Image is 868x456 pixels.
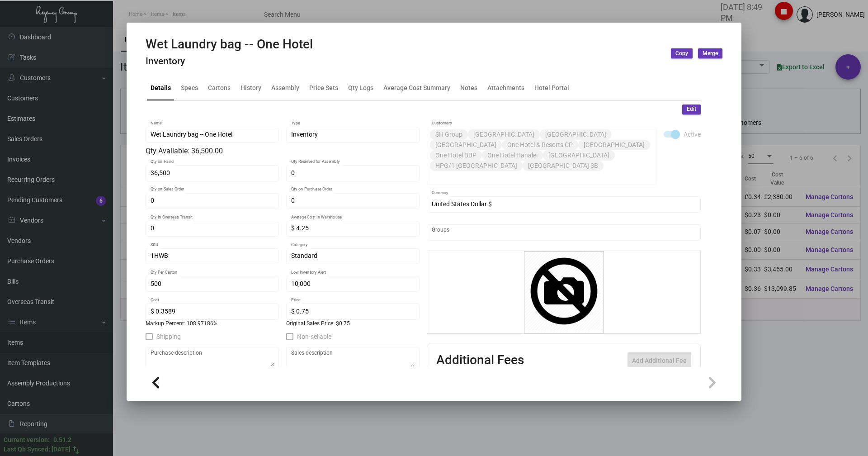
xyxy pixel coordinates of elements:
[151,83,171,93] div: Details
[4,445,71,454] div: Last Qb Synced: [DATE]
[4,435,50,445] div: Current version:
[523,161,604,171] mat-chip: [GEOGRAPHIC_DATA] SB
[430,140,502,150] mat-chip: [GEOGRAPHIC_DATA]
[627,352,691,369] button: Add Additional Fee
[632,357,687,364] span: Add Additional Fee
[430,129,468,140] mat-chip: SH Group
[53,435,71,445] div: 0.51.2
[502,140,578,150] mat-chip: One Hotel & Resorts CP
[181,83,198,93] div: Specs
[146,56,313,67] h4: Inventory
[146,37,313,52] h2: Wet Laundry bag -- One Hotel
[698,48,722,58] button: Merge
[432,229,696,236] input: Add new..
[675,50,688,57] span: Copy
[687,105,696,113] span: Edit
[703,50,718,57] span: Merge
[430,161,523,171] mat-chip: HPG/1 [GEOGRAPHIC_DATA]
[671,48,693,58] button: Copy
[156,331,181,342] span: Shipping
[348,83,373,93] div: Qty Logs
[540,129,612,140] mat-chip: [GEOGRAPHIC_DATA]
[682,104,701,114] button: Edit
[271,83,299,93] div: Assembly
[241,83,261,93] div: History
[297,331,331,342] span: Non-sellable
[432,173,652,180] input: Add new..
[543,150,615,161] mat-chip: [GEOGRAPHIC_DATA]
[460,83,477,93] div: Notes
[482,150,543,161] mat-chip: One Hotel Hanalei
[383,83,450,93] div: Average Cost Summary
[534,83,569,93] div: Hotel Portal
[468,129,540,140] mat-chip: [GEOGRAPHIC_DATA]
[487,83,524,93] div: Attachments
[309,83,338,93] div: Price Sets
[436,352,524,369] h2: Additional Fees
[684,129,701,140] span: Active
[208,83,231,93] div: Cartons
[430,150,482,161] mat-chip: One Hotel BBP
[146,146,420,157] div: Qty Available: 36,500.00
[578,140,650,150] mat-chip: [GEOGRAPHIC_DATA]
